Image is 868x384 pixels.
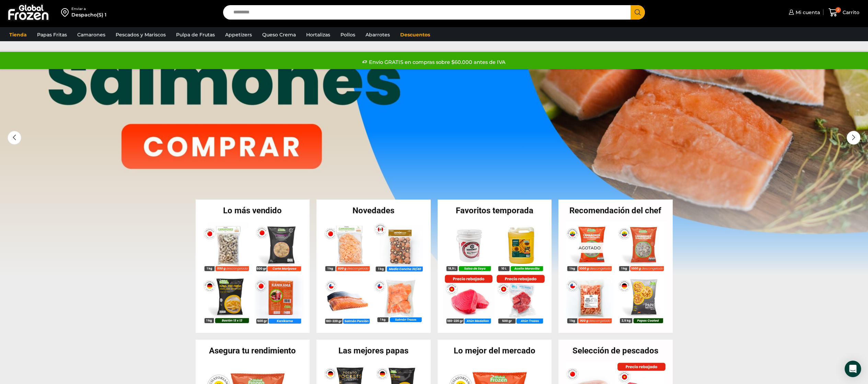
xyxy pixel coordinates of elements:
[362,28,393,41] a: Abarrotes
[835,7,841,13] span: 2
[196,206,310,215] h2: Lo más vendido
[558,206,673,215] h2: Recomendación del chef
[847,131,860,145] div: Next slide
[71,11,106,18] div: Despacho(S) 1
[112,28,169,41] a: Pescados y Mariscos
[6,28,30,41] a: Tienda
[61,7,71,18] img: address-field-icon.svg
[74,28,109,41] a: Camarones
[841,9,859,16] span: Carrito
[787,5,820,19] a: Mi cuenta
[196,347,310,355] h2: Asegura tu rendimiento
[303,28,334,41] a: Hortalizas
[574,242,605,253] p: Agotado
[438,206,552,215] h2: Favoritos temporada
[316,206,431,215] h2: Novedades
[316,347,431,355] h2: Las mejores papas
[438,347,552,355] h2: Lo mejor del mercado
[34,28,70,41] a: Papas Fritas
[8,131,21,145] div: Previous slide
[827,4,861,21] a: 2 Carrito
[558,347,673,355] h2: Selección de pescados
[630,5,645,20] button: Search button
[259,28,299,41] a: Queso Crema
[794,9,820,16] span: Mi cuenta
[845,361,861,377] div: Open Intercom Messenger
[337,28,359,41] a: Pollos
[397,28,433,41] a: Descuentos
[71,7,106,11] div: Enviar a
[222,28,255,41] a: Appetizers
[173,28,218,41] a: Pulpa de Frutas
